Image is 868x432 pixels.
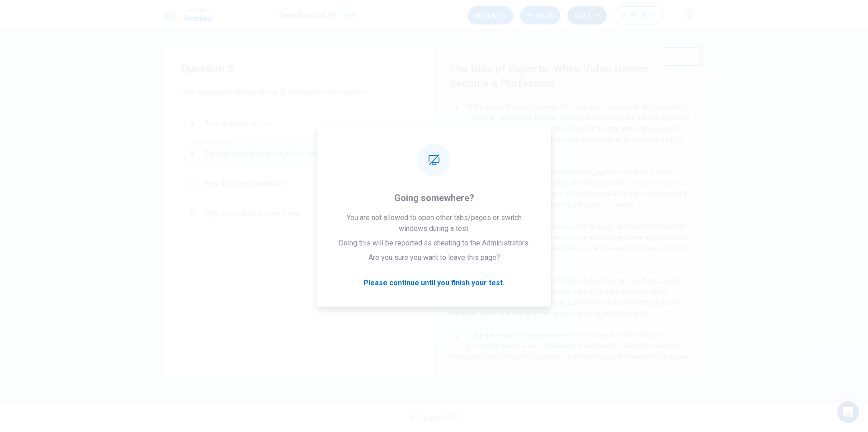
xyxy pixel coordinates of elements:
div: Open Intercom Messenger [837,401,859,423]
div: B [185,146,199,161]
span: © Copyright 2025 [410,414,458,422]
span: 00:18:17 [631,12,655,19]
span: Level Test [184,7,212,13]
h4: Question 3 [181,62,416,76]
button: DThey only compete once a year [181,202,416,225]
div: 4 [449,275,463,290]
div: D [185,206,199,221]
div: A [185,116,199,131]
button: BThey have coaches and practice schedules [181,142,416,165]
button: 00:18:17 [614,6,663,24]
h1: Question 3 of 14 [279,10,335,21]
div: 1 [449,101,463,116]
button: CThey don't need sponsors [181,172,416,195]
span: The biggest esports tournaments attract thousands of fans who watch in person, filling large aren... [449,331,691,371]
button: Next [567,6,607,24]
h1: Reading [184,13,212,24]
span: They only compete once a year [203,208,301,219]
div: 2 [449,167,463,181]
span: They have coaches and practice schedules [203,148,339,159]
button: Review [467,6,513,24]
span: Esports teams are now run like traditional sports teams. They have coaches, practice schedules, a... [449,277,684,317]
span: They don't need sponsors [203,178,285,189]
span: How are esports teams similar to traditional sports teams? [181,87,416,98]
button: Back [520,6,560,24]
div: C [185,176,199,191]
div: 5 [449,330,463,344]
h4: The Rise of Esports: When Video Games Become a Profession [449,62,689,91]
button: AThey only play for fun [181,112,416,135]
span: Video games have been popular for many years, but recently, they've become more than just a hobby... [449,103,690,154]
div: 3 [449,221,463,235]
span: One reason for the growth of esports is technology. Fast internet connections allow players from ... [449,223,688,263]
span: Esports involves players or teams competing against each other in video games. Popular esports ga... [449,168,687,208]
span: They only play for fun [203,118,271,129]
